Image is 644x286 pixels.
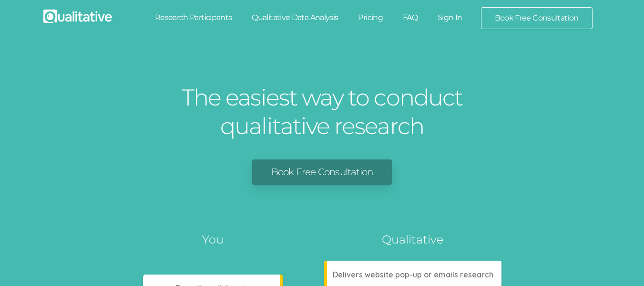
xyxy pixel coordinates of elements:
iframe: Chat Widget [596,240,644,286]
a: FAQ [393,7,428,28]
a: Book Free Consultation [252,159,392,185]
a: Sign In [428,7,472,28]
tspan: Qualitative [382,233,443,246]
a: Pricing [348,7,393,28]
h1: The easiest way to conduct qualitative research [179,83,465,140]
a: Qualitative Data Analysis [242,7,348,28]
tspan: You [202,233,224,246]
a: Research Participants [145,7,242,28]
div: Widget de chat [596,240,644,286]
a: Book Free Consultation [481,8,592,29]
tspan: Delivers website pop-up or emails research [333,270,493,279]
img: Qualitative [43,10,112,23]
